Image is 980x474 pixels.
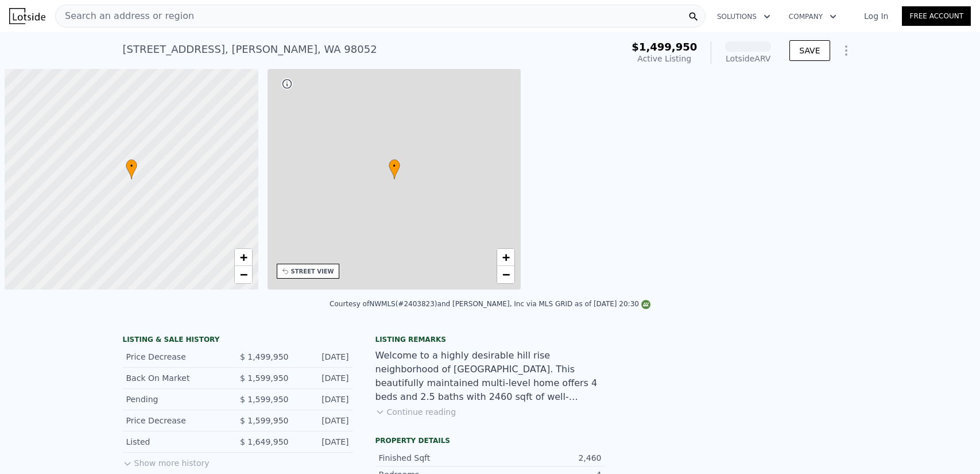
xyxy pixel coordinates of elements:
[497,249,514,266] a: Zoom in
[502,250,510,264] span: +
[850,10,902,22] a: Log In
[9,8,45,24] img: Lotside
[240,437,289,446] span: $ 1,649,950
[239,250,247,264] span: +
[490,452,602,464] div: 2,460
[126,394,228,405] div: Pending
[298,415,349,426] div: [DATE]
[725,53,771,64] div: Lotside ARV
[123,453,210,469] button: Show more history
[780,6,846,27] button: Company
[375,349,605,404] div: Welcome to a highly desirable hill rise neighborhood of [GEOGRAPHIC_DATA]. This beautifully maint...
[298,372,349,384] div: [DATE]
[637,54,691,63] span: Active Listing
[123,335,353,346] div: LISTING & SALE HISTORY
[835,39,858,62] button: Show Options
[379,452,490,464] div: Finished Sqft
[240,352,289,361] span: $ 1,499,950
[126,161,137,171] span: •
[375,436,605,445] div: Property details
[375,406,456,418] button: Continue reading
[240,373,289,383] span: $ 1,599,950
[56,9,194,23] span: Search an address or region
[641,300,650,309] img: NWMLS Logo
[126,372,228,384] div: Back On Market
[902,6,971,26] a: Free Account
[291,267,334,276] div: STREET VIEW
[240,395,289,404] span: $ 1,599,950
[298,436,349,448] div: [DATE]
[298,394,349,405] div: [DATE]
[126,436,228,448] div: Listed
[235,249,252,266] a: Zoom in
[239,267,247,282] span: −
[126,415,228,426] div: Price Decrease
[497,266,514,283] a: Zoom out
[389,159,400,179] div: •
[126,351,228,363] div: Price Decrease
[375,335,605,344] div: Listing remarks
[708,6,780,27] button: Solutions
[789,40,830,61] button: SAVE
[240,416,289,425] span: $ 1,599,950
[389,161,400,171] span: •
[330,300,650,308] div: Courtesy of NWMLS (#2403823) and [PERSON_NAME], Inc via MLS GRID as of [DATE] 20:30
[123,41,377,57] div: [STREET_ADDRESS] , [PERSON_NAME] , WA 98052
[632,41,697,53] span: $1,499,950
[235,266,252,283] a: Zoom out
[298,351,349,363] div: [DATE]
[126,159,137,179] div: •
[502,267,510,282] span: −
